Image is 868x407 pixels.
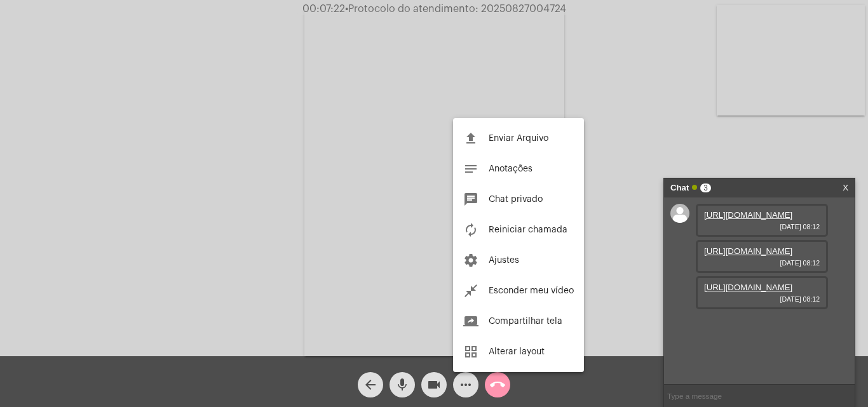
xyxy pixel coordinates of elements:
[489,195,543,204] span: Chat privado
[489,134,548,143] span: Enviar Arquivo
[463,192,478,207] mat-icon: chat
[463,253,478,268] mat-icon: settings
[489,317,562,326] span: Compartilhar tela
[489,256,519,265] span: Ajustes
[463,222,478,237] mat-icon: autorenew
[463,283,478,298] mat-icon: close_fullscreen
[463,344,478,359] mat-icon: grid_view
[489,347,545,356] span: Alterar layout
[463,161,478,177] mat-icon: notes
[489,164,532,173] span: Anotações
[489,225,567,234] span: Reiniciar chamada
[463,131,478,146] mat-icon: file_upload
[463,314,478,329] mat-icon: screen_share
[489,286,574,295] span: Esconder meu vídeo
